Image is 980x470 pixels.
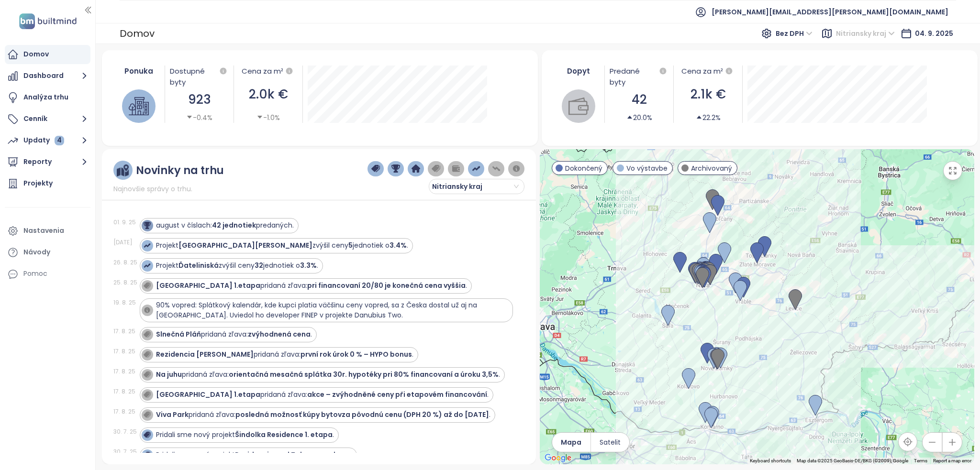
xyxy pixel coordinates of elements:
[610,66,668,87] div: Predané byty
[156,240,408,251] div: Projekt zvýšil ceny jednotiek o .
[113,427,137,436] div: 30. 7. 25
[472,164,480,173] img: price-increases.png
[113,218,137,227] div: 01. 9. 25
[156,450,352,460] div: Pridali sme nový projekt .
[113,278,137,287] div: 25. 8. 25
[136,164,224,176] div: Novinky na trhu
[239,85,298,104] div: 2.0k €
[156,430,334,440] div: Pridali sme nový projekt .
[235,450,351,459] strong: Rezidencia pod Zoborom - domy
[113,407,137,416] div: 17. 8. 25
[23,48,49,60] div: Domov
[235,410,489,419] strong: posledná možnosť kúpy bytovza pôvodnú cenu (DPH 20 %) až do [DATE]
[558,66,600,77] div: Dopyt
[691,163,732,174] span: Archivovaný
[118,66,160,77] div: Ponuka
[16,11,79,31] img: logo
[156,329,201,339] strong: Slnečná Pláň
[679,85,737,104] div: 2.1k €
[591,433,629,452] button: Satelit
[144,222,150,229] img: icon
[776,26,813,41] span: Bez DPH
[712,0,948,23] span: [PERSON_NAME][EMAIL_ADDRESS][PERSON_NAME][DOMAIN_NAME]
[144,242,150,249] img: icon
[144,371,150,378] img: icon
[552,433,590,452] button: Mapa
[144,282,150,289] img: icon
[170,66,229,87] div: Dostupné byty
[542,452,574,464] a: Open this area in Google Maps (opens a new window)
[5,243,90,262] a: Návody
[542,452,574,464] img: Google
[371,164,380,173] img: price-tag-dark-blue.png
[212,220,256,230] strong: 42 jednotiek
[113,184,192,194] span: Najnovšie správy o trhu.
[300,261,317,270] strong: 3.3%
[144,351,150,358] img: icon
[170,90,229,109] div: 923
[156,410,490,420] div: pridaná zľava: .
[23,268,47,280] div: Pomoc
[113,448,137,456] div: 30. 7. 25
[626,114,633,120] span: caret-up
[696,114,702,120] span: caret-up
[156,370,182,379] strong: Na juhu
[186,112,212,123] div: -0.4%
[23,225,64,237] div: Nastavenia
[307,281,466,290] strong: pri financovaní 20/80 je konečná cena vyššia
[120,25,155,42] div: Domov
[235,430,333,439] strong: Šindolka Residence 1. etapa
[23,246,50,258] div: Návody
[156,220,294,230] div: august v číslach: predaných.
[348,240,353,250] strong: 5
[156,350,413,360] div: pridaná zľava: .
[156,370,500,380] div: pridaná zľava: .
[144,306,150,313] img: icon
[23,177,53,189] div: Projekty
[156,261,318,271] div: Projekt zvýšil ceny jednotiek o .
[600,437,621,448] span: Satelit
[113,367,137,376] div: 17. 8. 25
[113,387,137,396] div: 17. 8. 25
[512,164,521,173] img: information-circle.png
[5,221,90,240] a: Nastavenia
[452,164,460,173] img: wallet-dark-grey.png
[144,262,150,269] img: icon
[156,350,254,359] strong: Rezidencia [PERSON_NAME]
[178,261,219,270] strong: Ďateliniská
[117,164,129,176] img: ruler
[113,238,137,247] div: [DATE]
[492,164,501,173] img: price-decreases.png
[156,390,260,399] strong: [GEOGRAPHIC_DATA] 1.etapa
[412,164,420,173] img: home-dark-blue.png
[23,134,64,146] div: Updaty
[679,66,737,77] div: Cena za m²
[144,331,150,338] img: icon
[23,91,68,103] div: Analýza trhu
[186,114,193,120] span: caret-down
[933,458,971,463] a: Report a map error
[144,431,150,438] img: icon
[390,240,407,250] strong: 3.4%
[113,327,137,336] div: 17. 8. 25
[696,112,721,123] div: 22.2%
[256,114,263,120] span: caret-down
[626,163,668,174] span: Vo výstavbe
[836,26,895,41] span: Nitriansky kraj
[156,281,467,291] div: pridaná zľava: .
[626,112,652,123] div: 20.0%
[914,458,927,463] a: Terms (opens in new tab)
[610,90,668,109] div: 42
[144,391,150,398] img: icon
[5,66,90,86] button: Dashboard
[55,136,64,145] div: 4
[113,298,137,307] div: 19. 8. 25
[178,240,312,250] strong: [GEOGRAPHIC_DATA][PERSON_NAME]
[5,109,90,129] button: Cenník
[255,261,263,270] strong: 32
[432,179,519,194] span: Nitriansky kraj
[565,163,602,174] span: Dokončený
[229,370,499,379] strong: orientačná mesačná splátka 30r. hypotéky pri 80% financovaní a úroku 3,5%
[5,153,90,172] button: Reporty
[144,411,150,418] img: icon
